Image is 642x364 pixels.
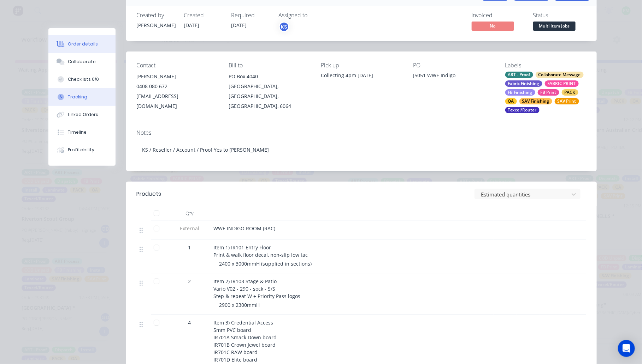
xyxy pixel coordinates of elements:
[68,129,87,135] div: Timeline
[231,22,247,29] span: [DATE]
[538,89,559,96] div: FB Print
[472,22,514,30] span: No
[68,41,98,47] div: Order details
[137,139,586,160] div: KS / Reseller / Account / Proof Yes to [PERSON_NAME]
[505,107,540,113] div: Texcel/Router
[321,72,402,79] div: Collecting 4pm [DATE]
[519,98,552,104] div: SAV Finishing
[68,59,96,65] div: Collaborate
[231,12,270,19] div: Required
[137,72,218,81] div: [PERSON_NAME]
[137,129,586,136] div: Notes
[68,111,98,118] div: Linked Orders
[48,141,116,159] button: Profitability
[48,53,116,71] button: Collaborate
[137,190,161,198] div: Products
[219,302,260,308] span: 2900 x 2300mmH
[48,123,116,141] button: Timeline
[505,62,586,69] div: Labels
[137,91,218,111] div: [EMAIL_ADDRESS][DOMAIN_NAME]
[545,80,579,87] div: FABRIC PRINT
[68,94,87,100] div: Tracking
[219,260,312,267] span: 2400 x 3000mmH (supplied in sections)
[229,81,310,111] div: [GEOGRAPHIC_DATA], [GEOGRAPHIC_DATA], [GEOGRAPHIC_DATA], 6064
[188,278,191,285] span: 2
[48,35,116,53] button: Order details
[214,244,308,258] span: Item 1) IR101 Entry Floor Print & walk floor decal, non-slip low tac
[413,72,494,81] div: J5051 WWE Indigo
[505,98,517,104] div: QA
[137,62,218,69] div: Contact
[618,340,635,357] div: Open Intercom Messenger
[229,62,310,69] div: Bill to
[533,22,576,32] button: Multi Item Jobs
[413,62,494,69] div: PO
[533,22,576,30] span: Multi Item Jobs
[505,80,542,87] div: Fabric Finishing
[68,76,99,83] div: Checklists 0/0
[169,206,211,220] div: Qty
[184,12,223,19] div: Created
[48,106,116,123] button: Linked Orders
[472,12,525,19] div: Invoiced
[68,147,94,153] div: Profitability
[48,71,116,88] button: Checklists 0/0
[137,22,176,29] div: [PERSON_NAME]
[137,72,218,111] div: [PERSON_NAME]0408 080 672[EMAIL_ADDRESS][DOMAIN_NAME]
[533,12,586,19] div: Status
[137,81,218,91] div: 0408 080 672
[536,72,584,78] div: Collaborate Message
[214,278,301,299] span: Item 2) IR103 Stage & Patio Vario V02 - 290 - sock - S/S Step & repeat W + Priority Pass logos
[562,89,578,96] div: PACK
[229,72,310,81] div: PO Box 4040
[555,98,579,104] div: SAV Print
[321,62,402,69] div: Pick up
[214,225,276,232] span: WWE INDIGO ROOM (RAC)
[279,12,349,19] div: Assigned to
[48,88,116,106] button: Tracking
[214,319,277,363] span: Item 3) Credential Access 5mm PVC board IR701A Smack Down board IR701B Crown Jewel board IR701C R...
[279,22,289,32] button: KS
[505,72,533,78] div: ART - Proof
[505,89,535,96] div: FB Finishing
[184,22,200,29] span: [DATE]
[229,72,310,111] div: PO Box 4040[GEOGRAPHIC_DATA], [GEOGRAPHIC_DATA], [GEOGRAPHIC_DATA], 6064
[188,244,191,251] span: 1
[188,319,191,326] span: 4
[137,12,176,19] div: Created by
[171,225,208,232] span: External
